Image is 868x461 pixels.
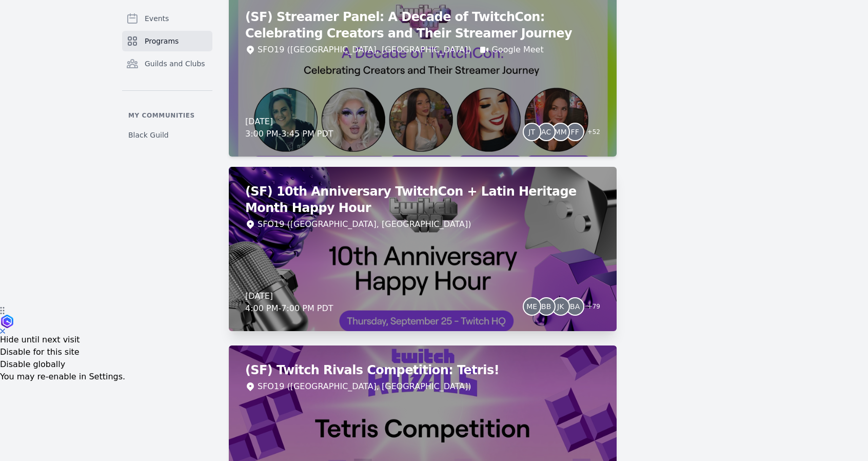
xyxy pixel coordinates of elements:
[491,44,543,56] a: Google Meet
[122,126,212,144] a: Black Guild
[245,362,600,378] h2: (SF) Twitch Rivals Competition: Tetris!
[570,303,580,310] span: BA
[557,303,564,310] span: JK
[122,8,212,144] nav: Sidebar
[245,9,600,42] h2: (SF) Streamer Panel: A Decade of TwitchCon: Celebrating Creators and Their Streamer Journey
[245,116,333,140] div: [DATE] 3:00 PM - 3:45 PM PDT
[528,128,535,136] span: JT
[122,53,212,74] a: Guilds and Clubs
[258,380,471,393] div: SFO19 ([GEOGRAPHIC_DATA], [GEOGRAPHIC_DATA])
[258,44,471,56] div: SFO19 ([GEOGRAPHIC_DATA], [GEOGRAPHIC_DATA])
[258,218,471,230] div: SFO19 ([GEOGRAPHIC_DATA], [GEOGRAPHIC_DATA])
[555,128,567,136] span: MM
[145,59,205,69] span: Guilds and Clubs
[541,128,551,136] span: AC
[245,183,600,216] h2: (SF) 10th Anniversary TwitchCon + Latin Heritage Month Happy Hour
[526,303,537,310] span: ME
[122,8,212,29] a: Events
[128,130,169,140] span: Black Guild
[245,290,333,315] div: [DATE] 4:00 PM - 7:00 PM PDT
[581,300,600,315] span: + 79
[122,31,212,51] a: Programs
[145,13,169,24] span: Events
[145,36,179,46] span: Programs
[541,303,551,310] span: BB
[229,167,617,331] a: (SF) 10th Anniversary TwitchCon + Latin Heritage Month Happy HourSFO19 ([GEOGRAPHIC_DATA], [GEOGR...
[571,128,579,136] span: FF
[581,126,600,140] span: + 52
[122,111,212,120] p: My communities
